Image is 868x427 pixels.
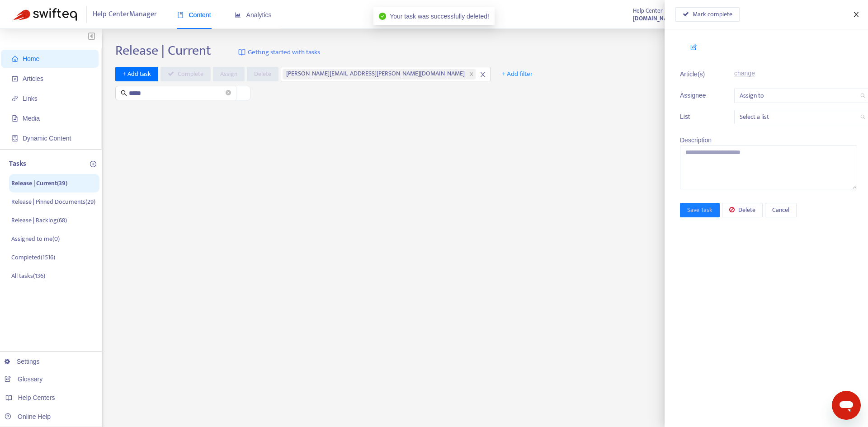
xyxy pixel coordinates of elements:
span: check-circle [379,13,386,20]
p: Tasks [9,159,26,169]
a: change [734,70,755,77]
span: book [177,12,184,18]
span: search [860,114,866,120]
span: Dynamic Content [23,135,71,142]
span: Articles [23,75,43,82]
span: container [12,135,18,141]
span: file-image [12,115,18,122]
a: Getting started with tasks [238,42,320,62]
span: + Add task [123,69,151,79]
a: Online Help [5,413,51,420]
span: close [853,11,860,18]
span: Article(s) [680,70,712,79]
span: Your task was successfully deleted! [390,13,489,20]
span: search [860,93,866,99]
span: area-chart [235,12,241,18]
span: [PERSON_NAME][EMAIL_ADDRESS][PERSON_NAME][DOMAIN_NAME] [286,69,468,80]
img: Swifteq [14,8,77,21]
button: Complete [160,67,211,81]
span: link [12,95,18,102]
p: Assigned to me ( 0 ) [11,234,60,244]
span: Help Center Manager [93,6,157,23]
span: Getting started with tasks [248,47,320,58]
span: close [469,72,474,76]
h2: Release | Current [115,42,211,59]
button: Delete [722,203,763,217]
button: Mark complete [675,7,740,22]
span: + Add filter [502,69,533,80]
iframe: Button to launch messaging window [832,391,861,420]
span: close-circle [226,89,231,97]
a: [DOMAIN_NAME] [633,13,677,23]
strong: [DOMAIN_NAME] [633,14,677,23]
p: Completed ( 1516 ) [11,253,55,262]
span: close-circle [226,90,231,95]
a: Glossary [5,375,42,383]
button: + Add task [115,67,158,81]
span: Media [23,115,40,122]
span: Delete [738,205,755,215]
a: Settings [5,358,40,365]
p: Release | Pinned Documents ( 29 ) [11,197,95,206]
p: Release | Current ( 39 ) [11,178,67,188]
span: Description [680,136,712,144]
button: Close [850,10,863,19]
span: List [680,112,712,122]
button: + Add filter [495,67,540,81]
button: Assign [213,67,245,81]
img: image-link [238,49,245,56]
button: Save Task [680,203,720,217]
button: Cancel [765,203,797,217]
span: Content [177,11,211,19]
span: Mark complete [693,9,732,19]
span: Help Center [633,6,663,16]
p: Release | Backlog ( 68 ) [11,216,67,225]
span: Home [23,55,39,62]
span: Assignee [680,91,712,100]
p: All tasks ( 136 ) [11,271,45,281]
span: Cancel [772,205,789,215]
span: close [480,71,486,78]
span: account-book [12,75,18,82]
button: Delete [247,67,278,81]
span: Links [23,95,38,102]
span: plus-circle [90,161,96,167]
span: Analytics [235,11,272,19]
span: search [121,90,127,96]
span: home [12,56,18,62]
span: Help Centers [18,394,55,401]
